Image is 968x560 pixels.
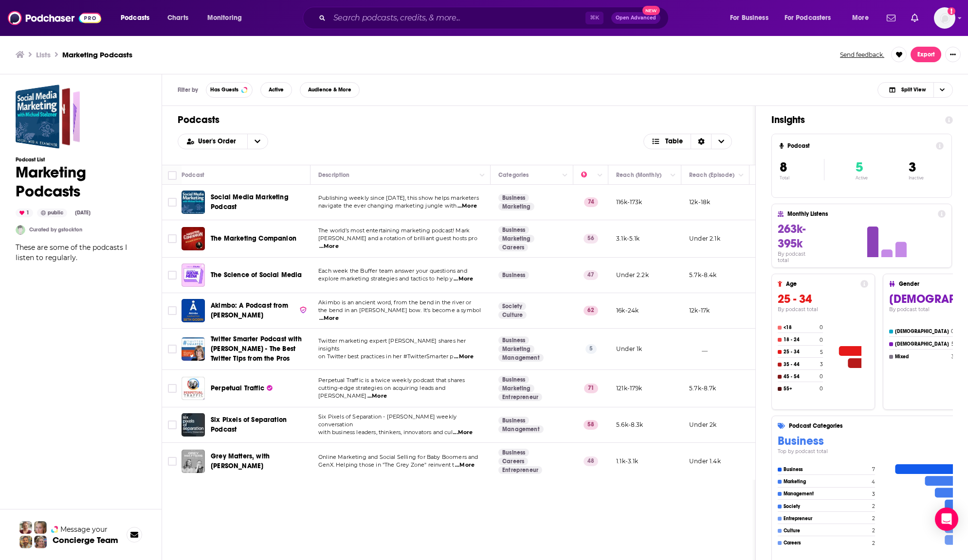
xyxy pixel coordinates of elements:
p: 121k-179k [616,384,642,392]
p: 5.6k-8.3k [616,420,643,429]
a: Six Pixels of Separation Podcast [182,413,205,437]
span: For Podcasters [785,11,831,25]
img: Podchaser - Follow, Share and Rate Podcasts [8,9,101,27]
a: The Marketing Companion [182,227,205,250]
span: Active [269,87,284,92]
h4: [DEMOGRAPHIC_DATA] [895,329,949,334]
span: Open Advanced [616,16,656,20]
span: Grey Matters, with [PERSON_NAME] [211,452,270,470]
button: open menu [114,10,162,26]
a: Culture [498,311,527,319]
p: 3.1k-5.1k [616,234,640,243]
h4: 3 [820,361,823,367]
p: Active [856,175,868,180]
h4: 0 [820,373,823,380]
span: [PERSON_NAME] and a rotation of brilliant guest hosts pro [318,235,477,242]
h4: Podcast [787,142,932,149]
input: Search podcasts, credits, & more... [329,10,585,26]
span: ...More [454,353,474,361]
span: Publishing weekly since [DATE], this show helps marketers [318,194,479,201]
a: Marketing [498,203,534,210]
h4: 4 [872,479,875,485]
span: Toggle select row [168,234,177,243]
button: open menu [845,10,881,26]
p: 62 [584,306,598,315]
span: Twitter marketing expert [PERSON_NAME] shares her insights [318,337,466,352]
a: Entrepreneur [498,466,542,474]
span: the bend in an [PERSON_NAME] bow. It's become a symbol [318,307,481,314]
span: 5 [856,159,863,175]
span: ...More [455,461,475,469]
h4: 35 - 44 [784,362,818,367]
h4: 0 [820,385,823,392]
h4: <18 [784,325,818,331]
h4: 2 [872,527,875,534]
h4: Culture [784,528,870,534]
a: Careers [498,457,528,465]
span: For Business [730,11,768,25]
span: ...More [453,429,473,437]
span: 3 [909,159,916,175]
h2: Choose View [877,82,953,98]
button: Open AdvancedNew [611,12,660,24]
a: gstockton [16,225,25,235]
a: Social Media Marketing Podcast [211,192,307,212]
div: Power Score [581,169,595,181]
p: Under 2.1k [689,234,720,243]
span: Message your [60,525,108,534]
span: Podcasts [121,11,149,25]
a: The Marketing Companion [211,234,296,244]
img: The Science of Social Media [182,263,205,287]
h2: Choose View [643,134,732,149]
div: Categories [498,169,529,181]
a: The Science of Social Media [211,270,302,280]
h4: 5 [820,349,823,355]
button: Active [260,82,292,98]
p: Total [780,175,824,180]
span: Toggle select row [168,271,177,280]
img: User Profile [934,7,955,29]
a: Perpetual Traffic [182,377,205,400]
h2: Choose List sort [178,134,268,149]
h3: Concierge Team [53,535,118,545]
p: Under 2k [689,420,716,429]
p: 5 [585,344,597,354]
span: 263k-395k [778,222,805,251]
span: Perpetual Traffic [211,384,264,392]
div: 1 [16,209,33,217]
div: Podcast [182,169,204,181]
h4: 3 [951,353,954,360]
h3: Podcast List [16,157,146,163]
a: Six Pixels of Separation Podcast [211,415,307,435]
img: Jules Profile [34,521,47,534]
h4: 45 - 54 [784,374,818,380]
a: Akimbo: A Podcast from Seth Godin [182,299,205,322]
span: Toggle select row [168,345,177,353]
h1: Podcasts [178,114,740,126]
button: Show More Button [945,47,961,62]
span: ...More [319,243,339,250]
h4: Society [784,504,870,509]
p: 74 [584,197,598,207]
p: 16k-24k [616,306,639,315]
button: Column Actions [559,169,571,181]
span: Split View [901,87,926,92]
a: Curated by gstockton [29,227,82,233]
div: Reach (Episode) [689,169,734,181]
p: 5.7k-8.4k [689,271,717,279]
p: Under 2.2k [616,271,649,279]
h4: 0 [820,324,823,331]
span: ...More [457,202,477,210]
span: navigate the ever changing marketing jungle with [318,202,457,209]
a: Business [498,376,529,384]
h4: Careers [784,540,870,546]
div: Description [318,169,349,181]
a: Marketing [498,235,534,243]
h4: 0 [820,337,823,343]
a: Twitter Smarter Podcast with [PERSON_NAME] - The Best Twitter Tips from the Pros [211,334,307,364]
a: Twitter Smarter Podcast with Madalyn Sklar - The Best Twitter Tips from the Pros [182,337,205,361]
span: with business leaders, thinkers, innovators and cul [318,429,453,436]
h4: By podcast total [778,251,818,263]
h4: 25 - 34 [784,349,818,355]
span: ⌘ K [585,12,603,24]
